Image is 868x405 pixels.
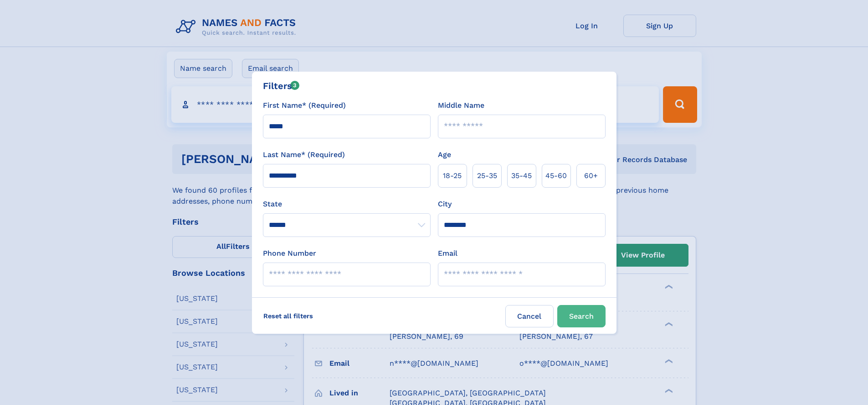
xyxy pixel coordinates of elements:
label: First Name* (Required) [263,100,346,111]
span: 25‑35 [477,170,497,181]
label: Reset all filters [257,305,319,327]
label: State [263,199,431,210]
label: Age [438,149,451,160]
label: Email [438,248,457,259]
span: 60+ [584,170,598,181]
span: 18‑25 [443,170,462,181]
label: Last Name* (Required) [263,149,345,160]
span: 45‑60 [545,170,567,181]
label: Cancel [505,305,554,327]
label: City [438,199,452,210]
button: Search [557,305,606,327]
span: 35‑45 [511,170,532,181]
label: Middle Name [438,100,484,111]
label: Phone Number [263,248,316,259]
div: Filters [263,79,300,93]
